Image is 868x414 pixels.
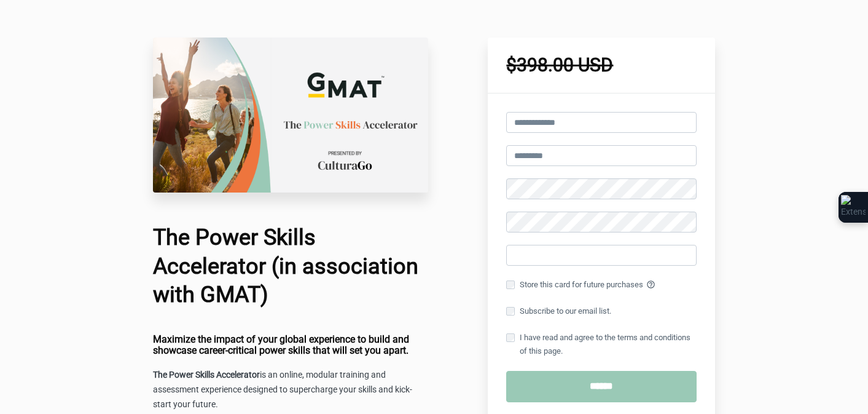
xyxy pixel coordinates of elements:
h1: The Power Skills Accelerator (in association with GMAT) [153,223,428,309]
label: Store this card for future purchases [506,278,697,292]
input: I have read and agree to the terms and conditions of this page. [506,333,515,342]
h4: Maximize the impact of your global experience to build and showcase career-critical power skills ... [153,334,428,356]
iframe: Secure card payment input frame [513,245,690,268]
input: Subscribe to our email list. [506,307,515,316]
label: I have read and agree to the terms and conditions of this page. [506,331,697,358]
label: Subscribe to our email list. [506,305,611,318]
strong: The Power Skills Accelerator [153,370,260,380]
img: 60bc221-3603-7d22-552b-e1055101a2e_GMAT_PSA_.png [153,38,428,193]
img: Extension Icon [841,195,866,220]
input: Store this card for future purchases [506,281,515,289]
p: is an online, modular training and assessment experience designed to supercharge your skills and ... [153,368,428,412]
h1: $398.00 USD [506,56,697,74]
